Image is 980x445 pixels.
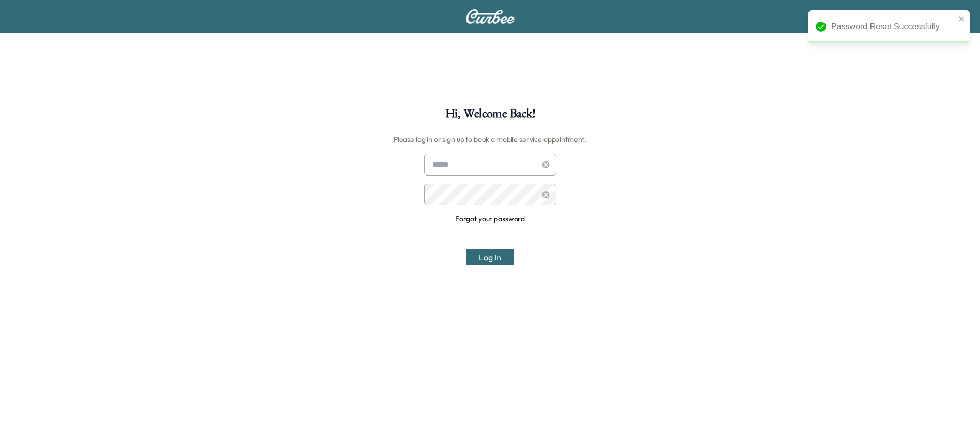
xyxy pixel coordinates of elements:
[394,131,586,148] h6: Please log in or sign up to book a mobile service appointment.
[831,21,955,33] div: Password Reset Successfully
[958,14,966,23] button: close
[455,214,525,224] a: Forgot your password
[445,107,535,125] h1: Hi, Welcome Back!
[465,9,515,24] img: Curbee Logo
[466,249,514,265] button: Log In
